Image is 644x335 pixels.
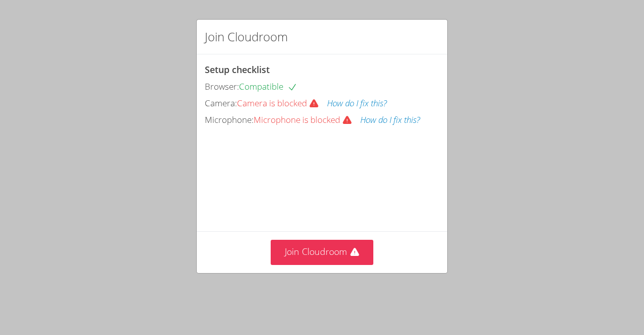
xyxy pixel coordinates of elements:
[205,63,270,76] span: Setup checklist
[205,81,239,92] span: Browser:
[327,96,387,111] button: How do I fix this?
[237,97,327,109] span: Camera is blocked
[254,114,360,125] span: Microphone is blocked
[205,28,288,46] h2: Join Cloudroom
[360,113,420,127] button: How do I fix this?
[205,97,237,109] span: Camera:
[205,114,254,125] span: Microphone:
[271,240,374,264] button: Join Cloudroom
[239,81,297,92] span: Compatible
